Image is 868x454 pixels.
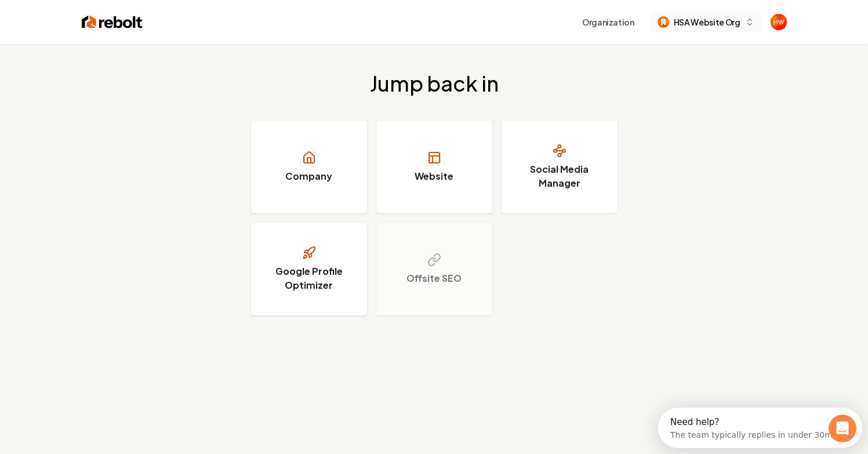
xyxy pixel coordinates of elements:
h3: Website [415,169,453,183]
button: Open user button [771,14,787,30]
img: HSA Website Org [658,16,669,28]
iframe: Intercom live chat discovery launcher [658,408,862,448]
div: Open Intercom Messenger [5,5,209,37]
a: Google Profile Optimizer [251,223,367,315]
h3: Company [285,169,332,183]
h3: Social Media Manager [516,162,603,190]
h3: Google Profile Optimizer [266,264,353,292]
h2: Jump back in [370,72,499,95]
div: Need help? [12,10,175,19]
iframe: Intercom live chat [829,415,856,442]
a: Social Media Manager [502,121,618,213]
img: HSA Websites [771,14,787,30]
img: Rebolt Logo [82,14,143,30]
a: Website [376,121,492,213]
div: The team typically replies in under 30m [12,19,175,31]
a: Company [251,121,367,213]
button: Organization [575,12,641,32]
span: HSA Website Org [674,16,740,28]
h3: Offsite SEO [406,271,462,285]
